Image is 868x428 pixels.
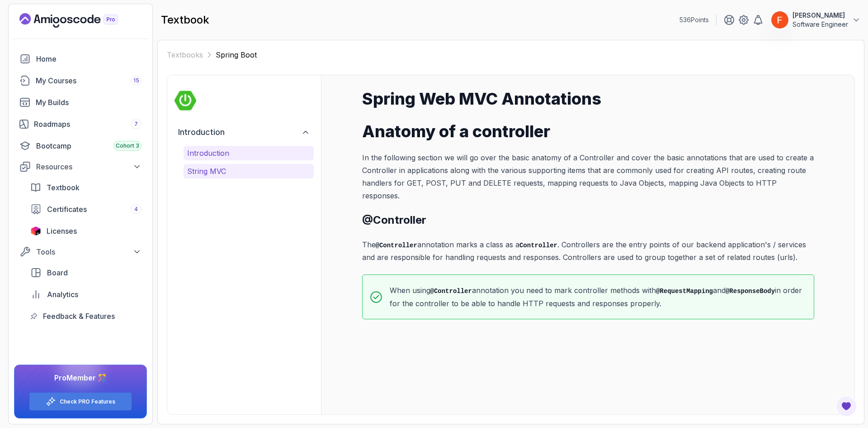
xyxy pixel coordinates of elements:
span: Cohort 3 [116,142,139,149]
code: @Controller [430,288,472,295]
button: Introduction [175,122,314,142]
h1: Anatomy of a controller [362,122,814,140]
div: Resources [36,161,142,172]
span: Licenses [47,226,77,236]
button: Open Feedback Button [835,395,857,417]
button: Tools [14,244,147,260]
div: Bootcamp [36,140,142,151]
h1: Spring Web MVC Annotations [362,90,814,108]
p: The annotation marks a class as a . Controllers are the entry points of our backend application's... [362,238,814,264]
a: builds [14,93,147,111]
a: certificates [25,200,147,218]
span: Board [47,267,68,278]
a: Landing page [19,13,139,28]
span: Spring Boot [216,50,257,59]
h2: Introduction [178,126,225,139]
a: roadmaps [14,115,147,133]
div: Home [36,53,142,64]
div: My Builds [36,97,142,108]
code: @ResponseBody [726,288,775,295]
div: My Courses [36,75,142,86]
a: analytics [25,285,147,303]
span: 4 [134,206,138,213]
a: licenses [25,222,147,240]
img: user profile image [771,11,788,29]
code: @Controller [376,242,417,249]
code: @RequestMapping [656,288,713,295]
img: jetbrains icon [30,226,41,236]
p: In the following section we will go over the basic anatomy of a Controller and cover the basic an... [362,151,814,202]
span: 15 [133,77,139,84]
p: [PERSON_NAME] [793,11,848,20]
span: Analytics [47,289,78,300]
span: Feedback & Features [43,311,115,322]
p: 536 Points [679,15,709,24]
img: spring-boot logo [175,90,196,111]
h2: textbook [161,13,209,27]
a: Check PRO Features [60,398,115,405]
button: String MVC [184,164,314,178]
span: Textbook [47,182,80,193]
button: Check PRO Features [29,392,132,411]
p: When using annotation you need to mark controller methods with and in order for the controller to... [390,284,807,310]
button: Introduction [184,146,314,160]
a: textbook [25,178,147,197]
a: courses [14,72,147,90]
span: 7 [134,120,138,128]
p: Introduction [187,148,310,159]
div: Roadmaps [34,119,142,130]
p: String MVC [187,166,310,177]
a: board [25,264,147,282]
a: Textbooks [167,49,203,60]
span: Certificates [47,204,87,215]
a: feedback [25,307,147,325]
a: home [14,50,147,68]
button: Resources [14,159,147,175]
button: user profile image[PERSON_NAME]Software Engineer [771,11,861,29]
div: Tools [36,246,142,257]
p: Software Engineer [793,20,848,29]
h2: @Controller [362,213,814,227]
code: Controller [519,242,557,249]
a: bootcamp [14,137,147,155]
